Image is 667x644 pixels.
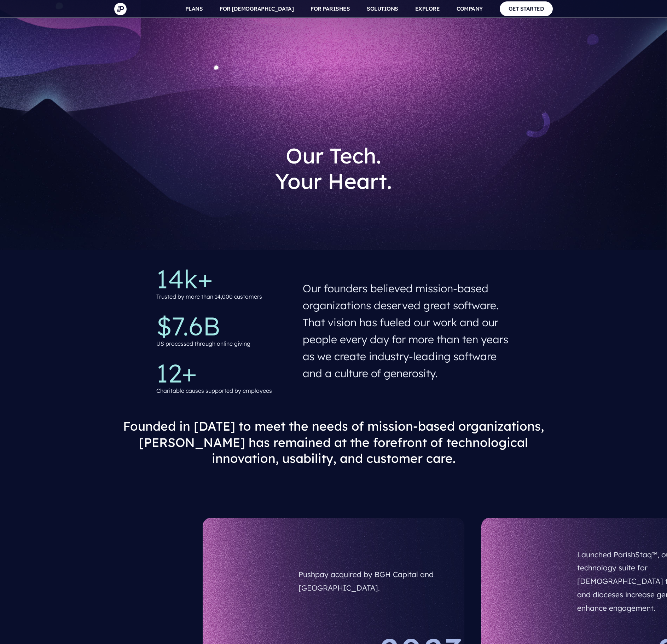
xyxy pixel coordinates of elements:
p: 14k+ [156,266,291,292]
p: 12+ [156,360,291,386]
h5: Pushpay acquired by BGH Capital and [GEOGRAPHIC_DATA]. [298,565,450,598]
p: Trusted by more than 14,000 customers [156,292,262,302]
p: Charitable causes supported by employees [156,386,272,396]
p: $7.6B [156,313,291,339]
h4: Our founders believed mission-based organizations deserved great software. That vision has fueled... [303,277,511,385]
a: GET STARTED [500,1,553,16]
h1: Our Tech. Your Heart. [230,137,437,200]
h3: Founded in [DATE] to meet the needs of mission-based organizations, [PERSON_NAME] has remained at... [120,413,547,472]
p: US processed through online giving [156,339,250,349]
